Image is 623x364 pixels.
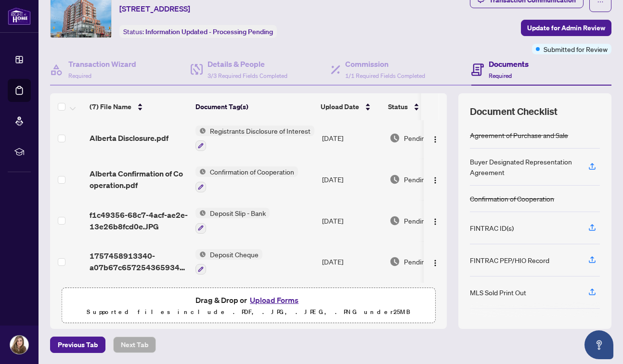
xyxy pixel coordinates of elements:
span: Alberta Disclosure.pdf [90,132,169,144]
button: Previous Tab [50,337,105,353]
th: (7) File Name [86,93,192,120]
img: Status Icon [195,126,206,136]
h4: Commission [345,58,425,70]
span: Pending Review [404,133,452,143]
th: Document Tag(s) [192,93,317,120]
button: Logo [428,172,443,187]
span: Deposit Slip - Bank [206,208,270,218]
span: [STREET_ADDRESS] [119,3,190,14]
span: Upload Date [321,101,359,112]
span: Drag & Drop or [195,294,301,306]
img: Profile Icon [10,336,28,354]
button: Logo [428,130,443,146]
td: [DATE] [318,118,386,159]
div: Status: [119,25,277,38]
span: Status [388,101,408,112]
span: Required [489,72,512,79]
td: [DATE] [318,159,386,200]
span: Submitted for Review [544,44,608,54]
span: Previous Tab [58,337,98,352]
img: Logo [431,136,439,143]
span: 1757458913340-a07b67c657254365934a8b4d5fdf574d.JPG [90,250,188,273]
span: Pending Review [404,215,452,226]
p: Supported files include .PDF, .JPG, .JPEG, .PNG under 25 MB [68,306,429,318]
button: Status IconConfirmation of Cooperation [195,166,298,192]
img: Document Status [389,133,400,143]
img: Document Status [389,256,400,267]
span: Required [68,72,91,79]
button: Status IconDeposit Slip - Bank [195,208,270,234]
img: Logo [431,259,439,267]
img: Document Status [389,174,400,185]
span: Confirmation of Cooperation [206,166,298,177]
button: Upload Forms [247,294,301,306]
td: [DATE] [318,200,386,241]
img: Status Icon [195,249,206,260]
img: Logo [431,218,439,226]
button: Status IconDeposit Cheque [195,249,262,275]
h4: Documents [489,58,529,70]
button: Status IconRegistrants Disclosure of Interest [195,126,314,151]
span: Alberta Confirmation of Co operation.pdf [90,168,188,191]
span: 3/3 Required Fields Completed [208,72,287,79]
button: Update for Admin Review [521,20,611,36]
span: f1c49356-68c7-4acf-ae2e-13e26b8fcd0e.JPG [90,209,188,232]
div: MLS Sold Print Out [470,287,526,298]
button: Open asap [584,330,613,359]
div: FINTRAC ID(s) [470,223,514,233]
img: logo [8,7,31,25]
span: Pending Review [404,174,452,185]
span: 1/1 Required Fields Completed [345,72,425,79]
img: Logo [431,176,439,184]
div: Agreement of Purchase and Sale [470,130,568,140]
span: Deposit Cheque [206,249,262,260]
img: Status Icon [195,208,206,218]
span: Information Updated - Processing Pending [145,27,273,36]
h4: Transaction Wizard [68,58,136,70]
td: [DATE] [318,241,386,283]
th: Upload Date [317,93,384,120]
span: Drag & Drop orUpload FormsSupported files include .PDF, .JPG, .JPEG, .PNG under25MB [62,288,435,324]
h4: Details & People [208,58,287,70]
div: Confirmation of Cooperation [470,193,554,204]
span: Document Checklist [470,105,558,118]
span: (7) File Name [90,101,131,112]
span: Update for Admin Review [527,20,605,36]
img: Document Status [389,215,400,226]
img: Status Icon [195,166,206,177]
span: Pending Review [404,256,452,267]
div: FINTRAC PEP/HIO Record [470,255,549,265]
th: Status [384,93,466,120]
button: Logo [428,254,443,269]
span: Registrants Disclosure of Interest [206,126,314,136]
button: Next Tab [113,337,156,353]
button: Logo [428,213,443,228]
div: Buyer Designated Representation Agreement [470,156,577,177]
